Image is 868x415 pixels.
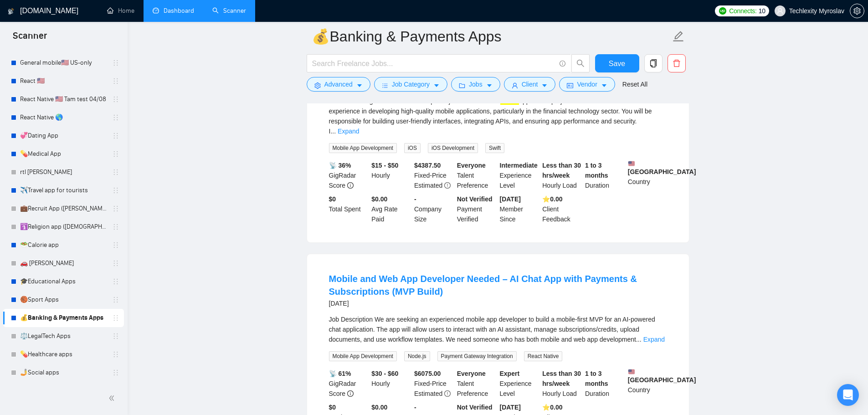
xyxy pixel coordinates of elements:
b: ⭐️ 0.00 [542,404,562,411]
a: Mobile and Web App Developer Needed – AI Chat App with Payments & Subscriptions (MVP Build) [329,274,637,297]
span: Node.js [404,351,430,361]
span: bars [382,82,388,89]
a: setting [850,7,864,15]
div: GigRadar Score [327,160,370,190]
a: 💊Medical App [20,145,107,163]
b: Everyone [457,370,486,377]
div: Total Spent [327,194,370,224]
span: holder [112,296,119,303]
b: $ 0 [329,195,336,203]
span: double-left [108,394,118,403]
span: holder [112,351,119,358]
a: rtl [PERSON_NAME] [20,163,107,181]
span: iOS [404,143,421,153]
div: Client Feedback [540,194,583,224]
div: [DATE] [329,298,667,309]
span: Jobs [469,79,483,89]
span: caret-down [433,82,440,89]
a: searchScanner [212,7,246,15]
span: edit [673,31,684,42]
a: 🏀Sport Apps [20,291,107,309]
div: Talent Preference [455,160,498,190]
div: Hourly [370,369,412,399]
button: barsJob Categorycaret-down [374,77,447,92]
button: setting [850,4,864,18]
span: caret-down [356,82,363,89]
a: 💞Dating App [20,127,107,145]
button: settingAdvancedcaret-down [307,77,370,92]
span: delete [668,59,685,67]
a: 💊Healthcare apps [20,345,107,364]
a: General mobile🇺🇸 US-only [20,54,107,72]
div: Member Since [498,194,541,224]
a: React Native 🇺🇸 Tam test 04/08 [20,90,107,108]
span: Scanner [5,29,54,48]
span: holder [112,132,119,139]
span: idcard [567,82,573,89]
span: folder [459,82,465,89]
img: logo [8,4,14,19]
b: 📡 61% [329,370,351,377]
b: 1 to 3 months [585,162,608,179]
span: copy [645,59,662,67]
span: caret-down [601,82,607,89]
input: Scanner name... [312,25,671,48]
span: setting [314,82,321,89]
b: $30 - $60 [371,370,398,377]
span: holder [112,369,119,376]
div: Hourly Load [540,160,583,190]
span: holder [112,260,119,267]
span: Mobile App Development [329,143,397,153]
b: Intermediate [500,162,538,169]
div: Fixed-Price [412,369,455,399]
b: $ 4387.50 [414,162,441,169]
img: upwork-logo.png [719,7,726,15]
span: Swift [485,143,504,153]
b: ⭐️ 0.00 [542,195,562,203]
b: Not Verified [457,404,493,411]
span: ... [636,336,642,343]
a: React 🇺🇸 [20,72,107,90]
a: Reset All [622,79,647,89]
span: Advanced [324,79,353,89]
span: Mobile App Development [329,351,397,361]
b: - [414,404,416,411]
span: holder [112,187,119,194]
b: $15 - $50 [371,162,398,169]
button: folderJobscaret-down [451,77,500,92]
button: idcardVendorcaret-down [559,77,615,92]
span: 10 [759,6,765,16]
a: 💼Recruit App ([PERSON_NAME]) [20,200,107,218]
div: Experience Level [498,160,541,190]
span: user [777,8,783,14]
div: Country [626,160,669,190]
div: We are seeking a skilled iOS developer to join our team for a application project. The ideal cand... [329,96,667,136]
b: Expert [500,370,520,377]
span: ... [330,128,336,135]
div: Company Size [412,194,455,224]
span: holder [112,96,119,103]
input: Search Freelance Jobs... [312,58,555,69]
button: Save [595,54,639,72]
a: 🚗 [PERSON_NAME] [20,254,107,272]
a: 🛐Religion app ([DEMOGRAPHIC_DATA][PERSON_NAME]) [20,218,107,236]
div: Payment Verified [455,194,498,224]
div: Hourly [370,160,412,190]
img: 🇺🇸 [628,369,635,375]
a: homeHome [107,7,134,15]
a: 🥗Calorie app [20,236,107,254]
span: holder [112,278,119,285]
b: $ 6075.00 [414,370,441,377]
span: holder [112,223,119,231]
a: 🎓Educational Apps [20,272,107,291]
a: ⚖️LegalTech Apps [20,327,107,345]
a: React Native 🌎 [20,108,107,127]
span: Estimated [414,390,442,397]
div: Open Intercom Messenger [837,384,859,406]
span: search [572,59,589,67]
div: GigRadar Score [327,369,370,399]
b: - [414,195,416,203]
span: holder [112,205,119,212]
a: 💰Banking & Payments Apps [20,309,107,327]
div: Hourly Load [540,369,583,399]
